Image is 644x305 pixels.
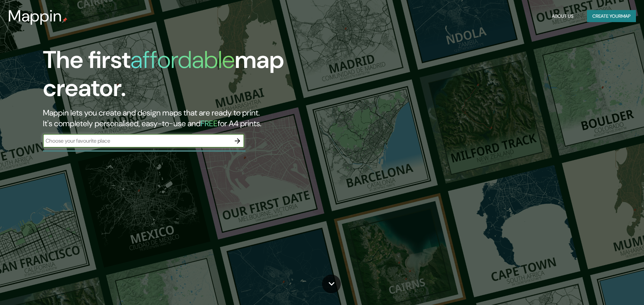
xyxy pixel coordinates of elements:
input: Choose your favourite place [43,137,231,145]
h5: FREE [201,118,218,129]
h3: Mappin [8,7,62,25]
h1: affordable [130,44,235,75]
img: mappin-pin [62,17,67,23]
button: Create yourmap [587,10,636,22]
button: About Us [549,10,576,22]
h1: The first map creator. [43,46,365,107]
h2: Mappin lets you create and design maps that are ready to print. It's completely personalised, eas... [43,107,365,129]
